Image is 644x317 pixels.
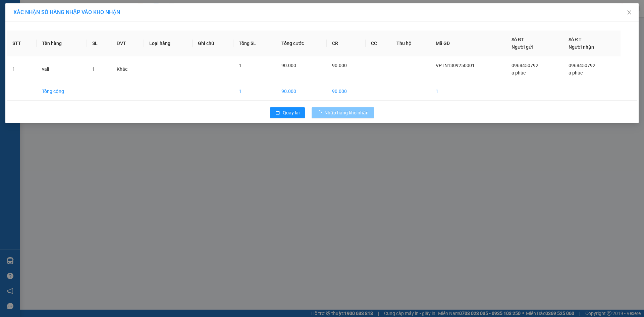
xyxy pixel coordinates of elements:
th: Mã GD [430,31,506,56]
th: Tổng SL [233,31,276,56]
span: 0968450792 [512,63,538,68]
span: XÁC NHẬN SỐ HÀNG NHẬP VÀO KHO NHẬN [13,9,120,15]
span: rollback [275,110,280,116]
span: Người gửi [512,44,533,50]
th: Ghi chú [193,31,233,56]
th: SL [87,31,111,56]
span: VPTN1309250001 [436,63,475,68]
span: Người nhận [569,44,594,50]
span: 90.000 [281,63,296,68]
span: 1 [92,66,95,72]
th: Tổng cước [276,31,327,56]
th: Loại hàng [144,31,193,56]
td: 1 [7,56,37,82]
span: 1 [239,63,241,68]
span: Quay lại [283,109,300,116]
td: Tổng cộng [37,82,87,101]
th: ĐVT [111,31,144,56]
span: loading [317,110,324,115]
td: 1 [430,82,506,101]
b: GỬI : PV Vincom [8,49,77,60]
th: Tên hàng [37,31,87,56]
span: 90.000 [332,63,347,68]
span: a phúc [569,70,583,75]
img: logo.jpg [8,8,42,42]
button: Nhập hàng kho nhận [312,107,374,118]
th: Thu hộ [391,31,430,56]
span: a phúc [512,70,526,75]
span: close [627,10,632,15]
td: 1 [233,82,276,101]
button: rollbackQuay lại [270,107,305,118]
td: vali [37,56,87,82]
th: CR [327,31,366,56]
td: 90.000 [276,82,327,101]
li: [STREET_ADDRESS][PERSON_NAME]. [GEOGRAPHIC_DATA], Tỉnh [GEOGRAPHIC_DATA] [63,16,280,25]
span: Nhập hàng kho nhận [324,109,369,116]
span: Số ĐT [569,37,581,42]
button: Close [620,3,639,22]
span: Số ĐT [512,37,524,42]
span: 0968450792 [569,63,595,68]
th: STT [7,31,37,56]
li: Hotline: 1900 8153 [63,25,280,33]
th: CC [366,31,391,56]
td: 90.000 [327,82,366,101]
td: Khác [111,56,144,82]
